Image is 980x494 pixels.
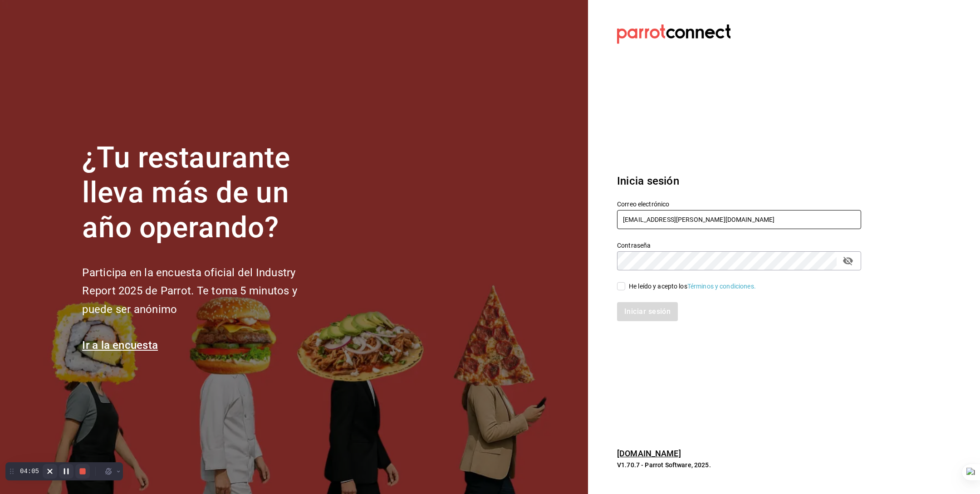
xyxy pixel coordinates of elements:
[82,141,327,245] h1: ¿Tu restaurante lleva más de un año operando?
[687,283,756,290] a: Términos y condiciones.
[617,210,861,229] input: Ingresa tu correo electrónico
[617,460,861,470] p: V1.70.7 - Parrot Software, 2025.
[617,201,861,207] label: Correo electrónico
[617,173,861,189] h3: Inicia sesión
[629,282,756,291] div: He leído y acepto los
[82,264,327,319] h2: Participa en la encuesta oficial del Industry Report 2025 de Parrot. Te toma 5 minutos y puede se...
[840,253,856,269] button: passwordField
[617,242,861,249] label: Contraseña
[617,449,681,458] a: [DOMAIN_NAME]
[82,339,158,352] a: Ir a la encuesta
